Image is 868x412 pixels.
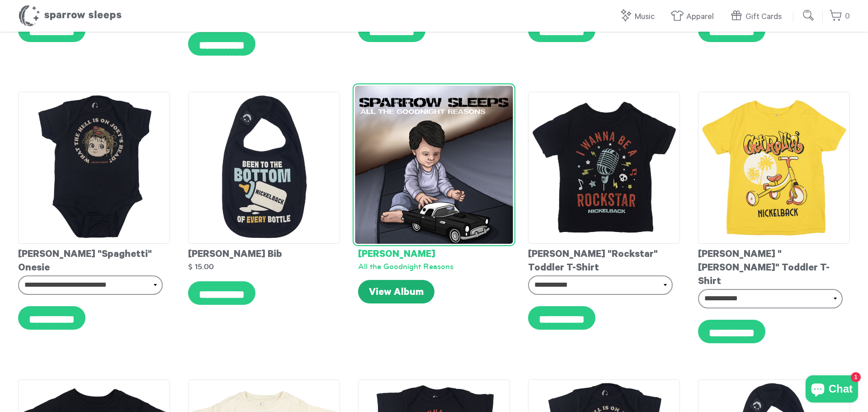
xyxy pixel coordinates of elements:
a: Gift Cards [730,7,786,27]
input: Submit [800,6,818,24]
img: NickelbackBib_grande.jpg [188,92,340,244]
inbox-online-store-chat: Shopify online store chat [803,375,861,405]
img: Nickelback-GetRollinToddlerT-shirt_grande.jpg [698,92,850,244]
img: Nickelback-JoeysHeadonesie_grande.jpg [18,92,170,244]
div: [PERSON_NAME] "Spaghetti" Onesie [18,244,170,275]
a: 0 [829,7,850,26]
img: Nickelback-AllTheGoodnightReasons-Cover_1_grande.png [355,86,513,244]
a: View Album [358,280,434,303]
div: [PERSON_NAME] [358,244,510,262]
div: [PERSON_NAME] "Rockstar" Toddler T-Shirt [528,244,680,275]
strong: $ 15.00 [188,263,214,270]
img: Nickelback-RockstarToddlerT-shirt_grande.jpg [528,92,680,244]
a: Music [619,7,659,27]
div: [PERSON_NAME] Bib [188,244,340,262]
div: All the Goodnight Reasons [358,262,510,271]
h1: Sparrow Sleeps [18,5,122,27]
a: Apparel [670,7,718,27]
div: [PERSON_NAME] "[PERSON_NAME]" Toddler T-Shirt [698,244,850,289]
